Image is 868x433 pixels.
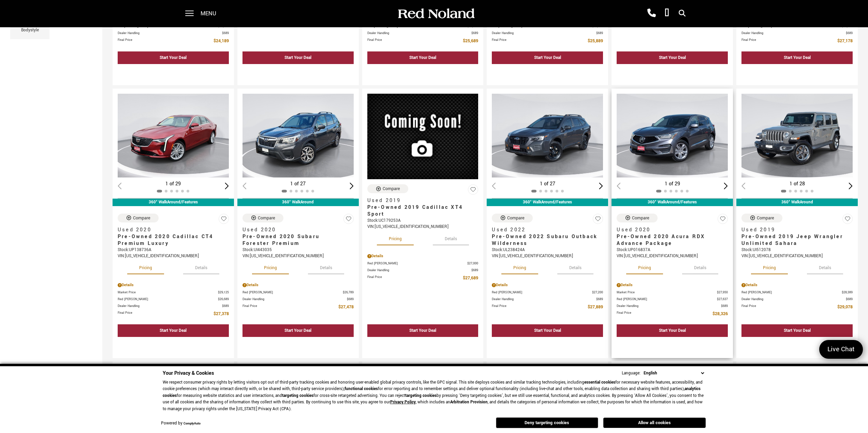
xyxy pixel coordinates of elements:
[741,247,853,253] div: Stock : UI512078
[849,183,853,189] div: Next slide
[242,297,347,302] span: Dealer Handling
[409,55,436,61] div: Start Your Deal
[492,31,603,36] a: Dealer Handling $689
[161,421,201,426] div: Powered by
[492,180,603,188] div: 1 of 27
[712,310,728,318] span: $28,326
[492,94,604,177] img: 2022 Subaru Outback Wilderness 1
[617,310,728,318] a: Final Price $28,326
[118,304,222,309] span: Dealer Handling
[717,297,728,302] span: $27,637
[617,94,729,177] div: 1 / 2
[741,297,853,302] a: Dealer Handling $689
[367,275,463,282] span: Final Price
[492,324,603,337] div: Start Your Deal
[118,66,229,78] div: undefined - Pre-Owned 2020 Land Rover Range Rover Evoque S With Navigation & AWD
[118,227,229,247] a: Used 2020Pre-Owned 2020 Cadillac CT4 Premium Luxury
[118,290,218,295] span: Market Price
[367,339,479,351] div: undefined - Pre-Owned 2019 Cadillac XT4 Sport AWD
[118,227,224,233] span: Used 2020
[837,304,853,311] span: $29,078
[617,304,721,309] span: Dealer Handling
[284,55,311,61] div: Start Your Deal
[596,31,603,36] span: $689
[21,27,39,34] div: Bodystyle
[492,304,603,311] a: Final Price $27,889
[471,31,478,36] span: $689
[617,180,728,188] div: 1 of 29
[741,339,853,351] div: undefined - Pre-Owned 2019 Jeep Wrangler Unlimited Sahara With Navigation & 4WD
[242,324,354,337] div: Start Your Deal
[741,31,853,36] a: Dealer Handling $689
[367,66,479,78] div: undefined - Pre-Owned 2021 Ford Explorer XLT With Navigation & 4WD
[492,37,588,45] span: Final Price
[118,233,224,247] span: Pre-Owned 2020 Cadillac CT4 Premium Luxury
[596,297,603,302] span: $689
[492,290,603,295] a: Red [PERSON_NAME] $27,200
[751,259,788,274] button: pricing tab
[222,31,229,36] span: $689
[183,259,219,274] button: details tab
[242,339,354,351] div: undefined - Pre-Owned 2020 Subaru Forester Premium With Navigation & AWD
[741,227,853,247] a: Used 2019Pre-Owned 2019 Jeep Wrangler Unlimited Sahara
[405,393,437,399] strong: targeting cookies
[557,259,593,274] button: details tab
[118,253,229,259] div: VIN: [US_VEHICLE_IDENTIFICATION_NUMBER]
[592,290,603,295] span: $27,200
[807,259,843,274] button: details tab
[118,94,230,177] img: 2020 Cadillac CT4 Premium Luxury 1
[588,37,603,45] span: $25,889
[588,304,603,311] span: $27,889
[736,199,858,206] div: 360° WalkAround
[225,183,229,189] div: Next slide
[617,227,723,233] span: Used 2020
[846,297,853,302] span: $689
[741,94,853,177] div: 1 / 2
[741,233,848,247] span: Pre-Owned 2019 Jeep Wrangler Unlimited Sahara
[492,290,592,295] span: Red [PERSON_NAME]
[390,399,416,405] u: Privacy Policy
[118,247,229,253] div: Stock : UP138736A
[617,227,728,247] a: Used 2020Pre-Owned 2020 Acura RDX Advance Package
[492,37,603,45] a: Final Price $25,889
[741,227,848,233] span: Used 2019
[118,297,229,302] a: Red [PERSON_NAME] $26,689
[367,261,468,266] span: Red [PERSON_NAME]
[741,324,853,337] div: Start Your Deal
[492,233,598,247] span: Pre-Owned 2022 Subaru Outback Wilderness
[282,393,313,399] strong: targeting cookies
[118,297,218,302] span: Red [PERSON_NAME]
[367,37,479,45] a: Final Price $25,689
[214,310,229,318] span: $27,378
[242,290,343,295] span: Red [PERSON_NAME]
[214,37,229,45] span: $24,189
[118,51,229,64] div: Start Your Deal
[617,66,728,78] div: undefined - Pre-Owned 2019 Jeep Wrangler Unlimited Sport Altitude 4WD
[617,290,717,295] span: Market Price
[118,304,229,309] a: Dealer Handling $689
[593,214,603,227] button: Save Vehicle
[242,297,354,302] a: Dealer Handling $689
[603,418,706,428] button: Allow all cookies
[433,230,469,245] button: details tab
[612,199,733,206] div: 360° WalkAround/Features
[242,282,354,288] div: Pricing Details - Pre-Owned 2020 Subaru Forester Premium With Navigation & AWD
[467,261,478,266] span: $27,000
[492,297,596,302] span: Dealer Handling
[741,282,853,288] div: Pricing Details - Pre-Owned 2019 Jeep Wrangler Unlimited Sahara With Navigation & 4WD
[741,290,853,295] a: Red [PERSON_NAME] $28,389
[846,31,853,36] span: $689
[492,214,533,222] button: Compare Vehicle
[784,328,811,334] div: Start Your Deal
[741,304,853,311] a: Final Price $29,078
[118,31,222,36] span: Dealer Handling
[338,304,354,311] span: $27,478
[118,214,159,222] button: Compare Vehicle
[160,55,187,61] div: Start Your Deal
[242,66,354,78] div: undefined - Pre-Owned 2022 Mazda CX-5 2.5 S Select Package With Navigation & AWD
[383,186,400,192] div: Compare
[118,94,230,177] div: 1 / 2
[163,379,706,413] p: We respect consumer privacy rights by letting visitors opt out of third-party tracking cookies an...
[741,66,853,78] div: undefined - Pre-Owned 2022 BMW 2 Series 228i xDrive With Navigation & AWD
[118,282,229,288] div: Pricing Details - Pre-Owned 2020 Cadillac CT4 Premium Luxury With Navigation & AWD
